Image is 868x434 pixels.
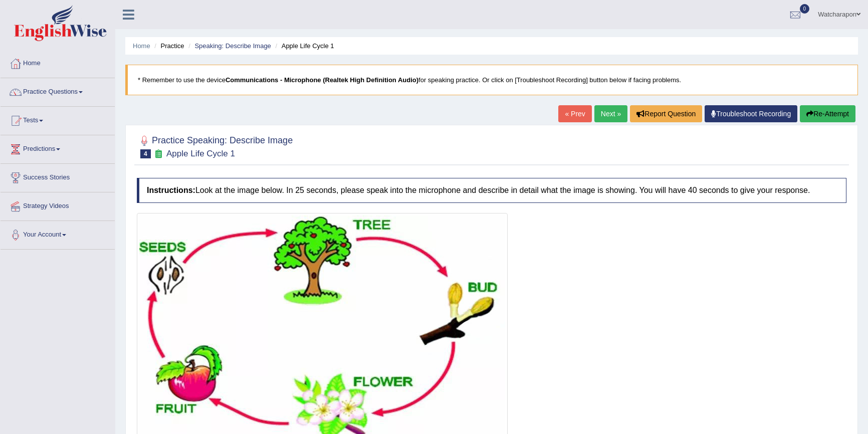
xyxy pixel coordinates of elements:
h2: Practice Speaking: Describe Image [137,133,293,158]
li: Practice [152,41,184,51]
a: Tests [1,107,115,132]
a: Speaking: Describe Image [194,42,271,50]
b: Communications - Microphone (Realtek High Definition Audio) [226,76,418,84]
a: « Prev [558,105,591,122]
h4: Look at the image below. In 25 seconds, please speak into the microphone and describe in detail w... [137,178,846,203]
a: Next » [594,105,627,122]
button: Re-Attempt [800,105,855,122]
a: Strategy Videos [1,192,115,218]
a: Home [1,50,115,75]
a: Troubleshoot Recording [705,105,797,122]
blockquote: * Remember to use the device for speaking practice. Or click on [Troubleshoot Recording] button b... [125,65,858,95]
span: 0 [800,4,810,14]
a: Your Account [1,221,115,246]
a: Predictions [1,135,115,160]
small: Exam occurring question [153,149,164,159]
b: Instructions: [147,186,195,194]
span: 4 [140,149,151,158]
a: Success Stories [1,164,115,189]
a: Home [133,42,150,50]
li: Apple Life Cycle 1 [273,41,334,51]
small: Apple Life Cycle 1 [166,149,235,158]
button: Report Question [630,105,702,122]
a: Practice Questions [1,78,115,103]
